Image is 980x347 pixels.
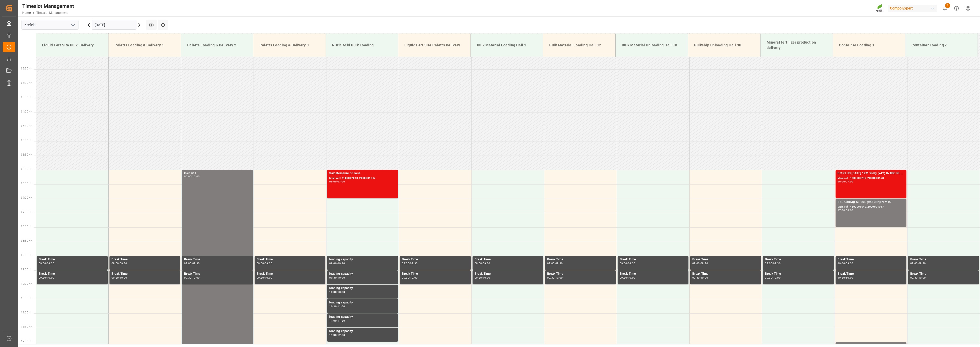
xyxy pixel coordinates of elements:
div: 10:00 [192,277,200,279]
div: - [337,262,337,264]
div: 11:30 [329,334,337,336]
div: - [337,180,337,183]
div: 10:00 [701,277,708,279]
div: 09:00 [910,262,918,264]
div: Break Time [765,271,832,277]
div: 09:30 [410,262,418,264]
div: 09:30 [620,277,627,279]
div: 10:30 [337,291,345,293]
div: - [119,262,119,264]
span: 10:30 Hr [21,297,32,300]
div: 08:00 [846,209,853,211]
div: loading capacity [329,314,396,320]
div: 09:30 [47,262,54,264]
span: 04:00 Hr [21,110,32,113]
div: Break Time [257,257,323,262]
div: 09:30 [838,277,845,279]
div: Break Time [39,257,106,262]
span: 05:30 Hr [21,153,32,156]
span: 02:30 Hr [21,67,32,70]
img: Screenshot%202023-09-29%20at%2010.02.21.png_1712312052.png [876,4,884,13]
div: 10:00 [265,277,272,279]
div: - [337,305,337,308]
div: Paletts Loading & Delivery 3 [257,40,322,50]
div: 09:30 [402,277,409,279]
div: Break Time [184,271,251,277]
div: 10:00 [918,277,926,279]
div: 09:00 [112,262,119,264]
div: 09:00 [329,262,337,264]
div: Liquid Fert Site Paletts Delivery [402,40,466,50]
span: 07:30 Hr [21,211,32,213]
span: 03:30 Hr [21,96,32,99]
a: Home [22,11,31,15]
input: DD.MM.YYYY [92,20,136,30]
div: Break Time [620,257,686,262]
div: 10:00 [337,277,345,279]
div: 10:00 [846,277,853,279]
div: Break Time [620,271,686,277]
div: 09:30 [120,262,127,264]
div: Bulkship Unloading Hall 3B [692,40,756,50]
div: BFL CaBMg SL 20L (x48) EN,IN MTO [838,200,904,205]
span: 12:00 Hr [21,340,32,343]
div: Main ref : 6100002010, 2000001542 [329,176,396,180]
div: Break Time [765,257,832,262]
div: 09:30 [555,262,563,264]
div: Paletts Loading & Delivery 2 [185,40,249,50]
div: Break Time [910,257,977,262]
div: - [337,334,337,336]
div: - [845,277,846,279]
div: - [482,262,483,264]
div: 09:30 [475,277,482,279]
div: Break Time [838,271,904,277]
div: Bulk Material Unloading Hall 3B [620,40,684,50]
div: - [772,277,773,279]
div: 09:30 [628,262,635,264]
div: 06:00 [329,180,337,183]
div: Break Time [402,257,468,262]
span: 06:00 Hr [21,168,32,170]
div: 09:30 [39,277,46,279]
div: Break Time [112,271,178,277]
button: open menu [69,21,77,29]
div: - [409,277,410,279]
div: 09:30 [184,277,192,279]
div: 09:00 [184,262,192,264]
div: 09:30 [692,277,700,279]
div: 09:00 [402,262,409,264]
div: 09:30 [910,277,918,279]
div: Break Time [112,257,178,262]
span: 05:00 Hr [21,139,32,142]
div: 10:00 [120,277,127,279]
div: Mineral fertilizer production delivery [765,38,829,53]
div: - [627,262,628,264]
div: 09:00 [475,262,482,264]
div: 09:30 [765,277,772,279]
div: loading capacity [329,257,396,262]
div: BC PLUS [DATE] 12M 25kg (x42) INTBC PLUS [DATE] 6M 1050kg UN CAN BB;BC PLUS [DATE] 9M 1050kg UN C... [838,171,904,176]
div: Bulk Material Loading Hall 1 [475,40,539,50]
span: 07:00 Hr [21,196,32,199]
div: - [700,262,701,264]
div: 09:30 [265,262,272,264]
div: - [46,262,47,264]
div: Break Time [184,257,251,262]
div: - [337,277,337,279]
div: loading capacity [329,329,396,334]
div: - [337,320,337,322]
div: 11:30 [337,320,345,322]
div: 07:00 [838,209,845,211]
div: 10:00 [628,277,635,279]
div: 10:00 [410,277,418,279]
div: Break Time [475,257,541,262]
div: 09:30 [701,262,708,264]
div: 09:00 [547,262,555,264]
div: Break Time [257,271,323,277]
div: 06:00 [184,175,192,178]
div: 09:00 [257,262,264,264]
div: 07:00 [337,180,345,183]
div: 09:30 [483,262,490,264]
div: - [845,209,846,211]
div: Break Time [39,271,106,277]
